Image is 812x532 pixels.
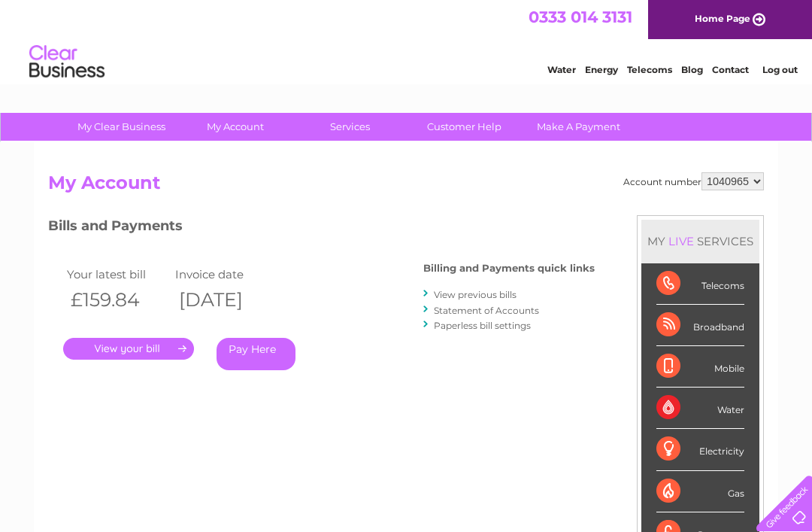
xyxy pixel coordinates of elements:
h3: Bills and Payments [48,215,595,242]
div: MY SERVICES [641,220,759,263]
a: Log out [762,64,798,75]
th: £159.84 [63,284,171,315]
div: Telecoms [656,263,744,305]
a: Make A Payment [517,113,641,141]
div: LIVE [665,234,697,248]
div: Mobile [656,346,744,388]
div: Electricity [656,429,744,470]
a: Services [288,113,412,141]
a: View previous bills [434,289,517,300]
td: Your latest bill [63,264,171,284]
a: Paperless bill settings [434,320,531,331]
img: logo.png [29,39,105,85]
a: . [63,338,194,360]
a: Customer Help [402,113,526,141]
th: [DATE] [171,284,280,315]
a: Contact [712,64,749,75]
h4: Billing and Payments quick links [423,263,595,274]
a: My Clear Business [59,113,183,141]
a: 0333 014 3131 [529,8,632,26]
div: Clear Business is a trading name of Verastar Limited (registered in [GEOGRAPHIC_DATA] No. 3667643... [52,8,762,73]
div: Water [656,388,744,429]
a: Energy [585,64,618,75]
a: Statement of Accounts [434,305,539,316]
div: Gas [656,471,744,512]
a: My Account [174,113,298,141]
a: Blog [681,64,703,75]
div: Account number [623,172,764,190]
td: Invoice date [171,264,280,284]
a: Water [547,64,576,75]
div: Broadband [656,305,744,346]
a: Pay Here [217,338,295,370]
a: Telecoms [627,64,672,75]
h2: My Account [48,172,764,201]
